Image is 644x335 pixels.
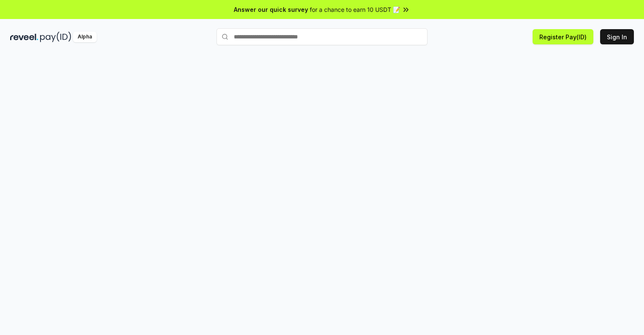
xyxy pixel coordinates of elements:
[73,32,97,42] div: Alpha
[533,29,593,44] button: Register Pay(ID)
[40,32,71,42] img: pay_id
[310,5,400,14] span: for a chance to earn 10 USDT 📝
[234,5,308,14] span: Answer our quick survey
[600,29,634,44] button: Sign In
[10,32,38,42] img: reveel_dark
